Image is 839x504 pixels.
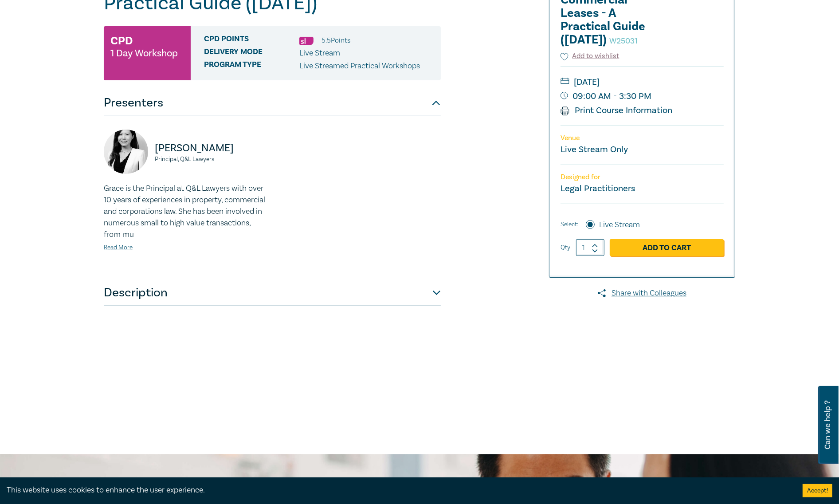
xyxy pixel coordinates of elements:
span: Program type [204,60,299,72]
span: CPD Points [204,35,299,46]
small: 1 Day Workshop [110,49,178,58]
p: Venue [561,134,724,142]
label: Live Stream [599,219,640,231]
small: [DATE] [561,75,724,89]
button: Description [104,280,441,306]
a: Live Stream Only [561,144,628,155]
a: Add to Cart [610,239,724,256]
button: Add to wishlist [561,51,619,61]
span: Delivery Mode [204,47,299,59]
a: Print Course Information [561,105,673,116]
li: 5.5 Point s [321,35,350,46]
button: Presenters [104,90,441,116]
span: Can we help ? [823,391,832,459]
span: Live Stream [299,48,340,58]
small: Principal, Q&L Lawyers [155,156,267,162]
input: 1 [576,239,604,256]
p: Grace is the Principal at Q&L Lawyers with over 10 years of experiences in property, commercial a... [104,183,267,240]
div: This website uses cookies to enhance the user experience. [7,484,789,496]
img: https://s3.ap-southeast-2.amazonaws.com/leo-cussen-store-production-content/Contacts/Grace%20Xiao... [104,130,148,174]
p: Designed for [561,173,724,181]
small: W25031 [609,36,638,46]
a: Read More [104,244,133,252]
p: Live Streamed Practical Workshops [299,60,420,72]
small: 09:00 AM - 3:30 PM [561,89,724,103]
span: Select: [561,220,578,229]
a: Share with Colleagues [549,287,735,299]
button: Accept cookies [803,484,832,497]
p: [PERSON_NAME] [155,141,267,155]
label: Qty [561,243,570,252]
small: Legal Practitioners [561,183,635,194]
img: Substantive Law [299,37,314,45]
h3: CPD [110,33,133,49]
